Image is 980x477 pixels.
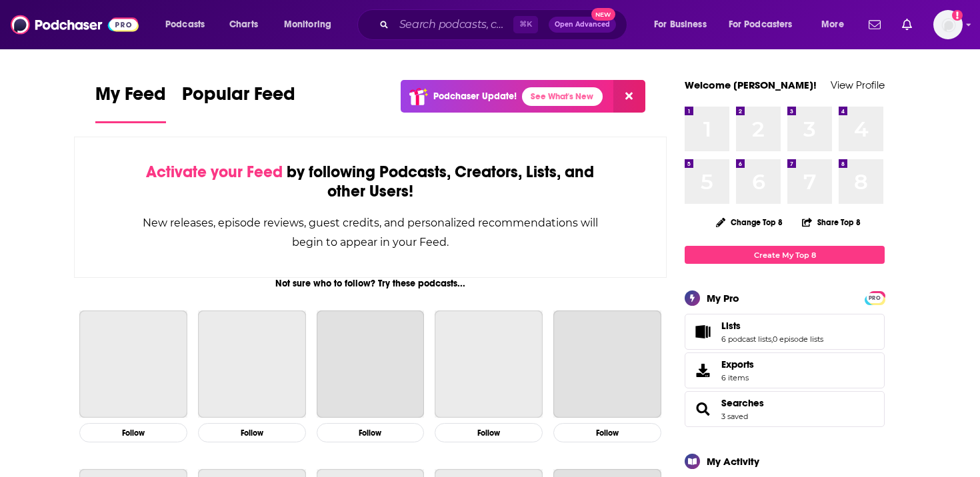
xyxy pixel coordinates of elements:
[95,83,166,113] span: My Feed
[721,397,764,409] a: Searches
[275,14,349,35] button: open menu
[549,17,616,33] button: Open AdvancedNew
[591,8,615,21] span: New
[553,310,661,418] a: My Favorite Murder with Karen Kilgariff and Georgia Hardstark
[721,373,754,382] span: 6 items
[721,334,771,344] a: 6 podcast lists
[685,79,817,91] a: Welcome [PERSON_NAME]!
[897,13,917,36] a: Show notifications dropdown
[433,91,517,102] p: Podchaser Update!
[284,15,331,34] span: Monitoring
[707,455,759,468] div: My Activity
[198,310,306,418] a: This American Life
[689,400,716,418] a: Searches
[394,14,513,35] input: Search podcasts, credits, & more...
[721,320,741,332] span: Lists
[685,391,885,427] span: Searches
[689,361,716,380] span: Exports
[685,246,885,264] a: Create My Top 8
[435,310,543,418] a: The Daily
[721,320,823,332] a: Lists
[933,10,963,39] span: Logged in as bigswing
[165,15,205,34] span: Podcasts
[867,293,883,303] span: PRO
[720,14,812,35] button: open menu
[317,310,425,418] a: Planet Money
[729,15,793,34] span: For Podcasters
[654,15,707,34] span: For Business
[831,79,885,91] a: View Profile
[141,213,599,252] div: New releases, episode reviews, guest credits, and personalized recommendations will begin to appe...
[645,14,723,35] button: open menu
[146,162,283,182] span: Activate your Feed
[721,358,754,370] span: Exports
[182,83,295,113] span: Popular Feed
[370,9,640,40] div: Search podcasts, credits, & more...
[221,14,266,35] a: Charts
[317,423,425,442] button: Follow
[685,352,885,388] a: Exports
[721,412,748,421] a: 3 saved
[182,83,295,123] a: Popular Feed
[933,10,963,39] button: Show profile menu
[95,83,166,123] a: My Feed
[773,334,823,344] a: 0 episode lists
[141,163,599,201] div: by following Podcasts, Creators, Lists, and other Users!
[11,12,139,37] img: Podchaser - Follow, Share and Rate Podcasts
[933,10,963,39] img: User Profile
[707,292,739,304] div: My Pro
[801,209,861,235] button: Share Top 8
[952,10,963,21] svg: Add a profile image
[79,423,187,442] button: Follow
[555,21,610,28] span: Open Advanced
[74,278,667,289] div: Not sure who to follow? Try these podcasts...
[867,292,883,302] a: PRO
[708,214,791,231] button: Change Top 8
[156,14,222,35] button: open menu
[863,13,886,36] a: Show notifications dropdown
[771,334,773,344] span: ,
[821,15,844,34] span: More
[522,87,603,106] a: See What's New
[685,314,885,350] span: Lists
[513,16,538,33] span: ⌘ K
[553,423,661,442] button: Follow
[812,14,861,35] button: open menu
[198,423,306,442] button: Follow
[79,310,187,418] a: The Joe Rogan Experience
[435,423,543,442] button: Follow
[689,322,716,341] a: Lists
[229,15,258,34] span: Charts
